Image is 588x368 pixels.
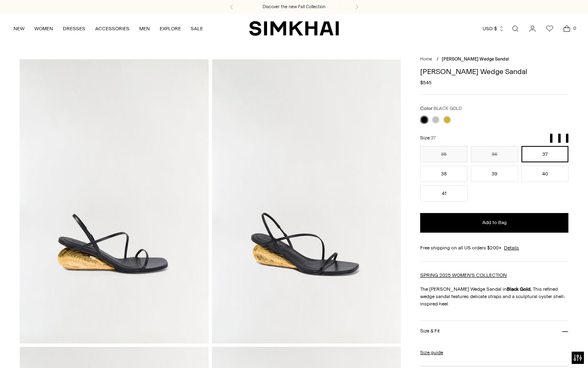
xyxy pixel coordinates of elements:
[420,321,568,342] button: Size & Fit
[507,286,532,292] strong: Black Gold.
[541,20,558,37] a: Wishlist
[420,285,568,307] p: The [PERSON_NAME] Wedge Sandal in This refined wedge sandal features delicate straps and a sculpt...
[420,328,440,334] h3: Size & Fit
[420,272,507,278] a: SPRING 2025 WOMEN'S COLLECTION
[63,20,85,38] a: DRESSES
[571,25,578,32] span: 0
[482,219,507,226] span: Add to Bag
[471,146,518,162] button: 36
[434,106,462,111] span: BLACK GOLD
[442,56,509,62] span: [PERSON_NAME] Wedge Sandal
[431,135,436,141] span: 37
[420,56,568,63] nav: breadcrumbs
[471,166,518,182] button: 39
[437,56,439,63] div: /
[263,4,325,10] a: Discover the new Fall Collection
[420,56,432,62] a: Home
[420,166,468,182] button: 38
[507,20,523,37] a: Open search modal
[420,79,432,86] span: $545
[191,20,203,38] a: SALE
[20,59,209,343] img: Bridget Shell Wedge Sandal
[504,244,519,251] a: Details
[420,146,468,162] button: 35
[420,185,468,202] button: 41
[420,68,568,75] h1: [PERSON_NAME] Wedge Sandal
[521,166,569,182] button: 40
[139,20,150,38] a: MEN
[559,20,575,37] a: Open cart modal
[420,349,443,356] a: Size guide
[420,134,436,142] label: Size:
[95,20,129,38] a: ACCESSORIES
[483,20,504,38] button: USD $
[420,244,568,251] div: Free shipping on all US orders $200+
[420,105,462,112] label: Color:
[212,59,401,343] img: Bridget Shell Wedge Sandal
[13,20,24,38] a: NEW
[521,146,569,162] button: 37
[34,20,53,38] a: WOMEN
[420,213,568,233] button: Add to Bag
[160,20,181,38] a: EXPLORE
[524,20,541,37] a: Go to the account page
[249,20,339,36] a: SIMKHAI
